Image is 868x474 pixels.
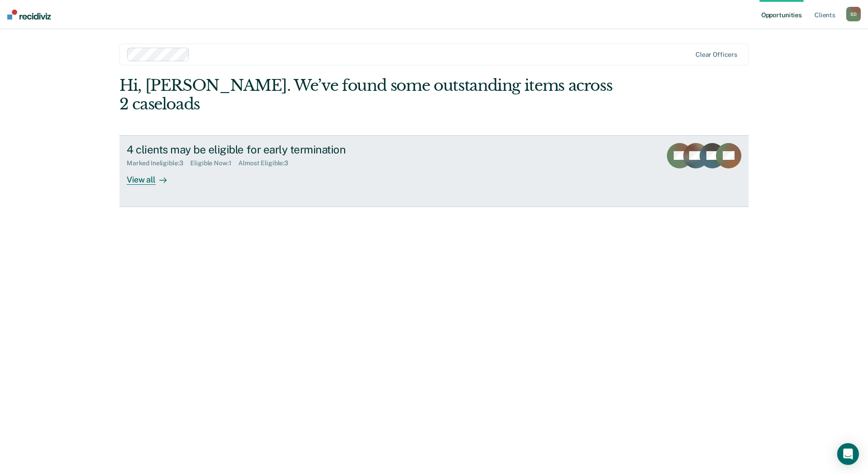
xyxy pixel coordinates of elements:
[119,76,623,114] div: Hi, [PERSON_NAME]. We’ve found some outstanding items across 2 caseloads
[127,143,445,156] div: 4 clients may be eligible for early termination
[127,167,178,185] div: View all
[127,159,190,167] div: Marked Ineligible : 3
[695,51,737,59] div: Clear officers
[846,7,861,21] div: S D
[837,443,859,465] div: Open Intercom Messenger
[190,159,238,167] div: Eligible Now : 1
[7,10,51,20] img: Recidiviz
[119,135,749,207] a: 4 clients may be eligible for early terminationMarked Ineligible:3Eligible Now:1Almost Eligible:3...
[238,159,296,167] div: Almost Eligible : 3
[846,7,861,21] button: SD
